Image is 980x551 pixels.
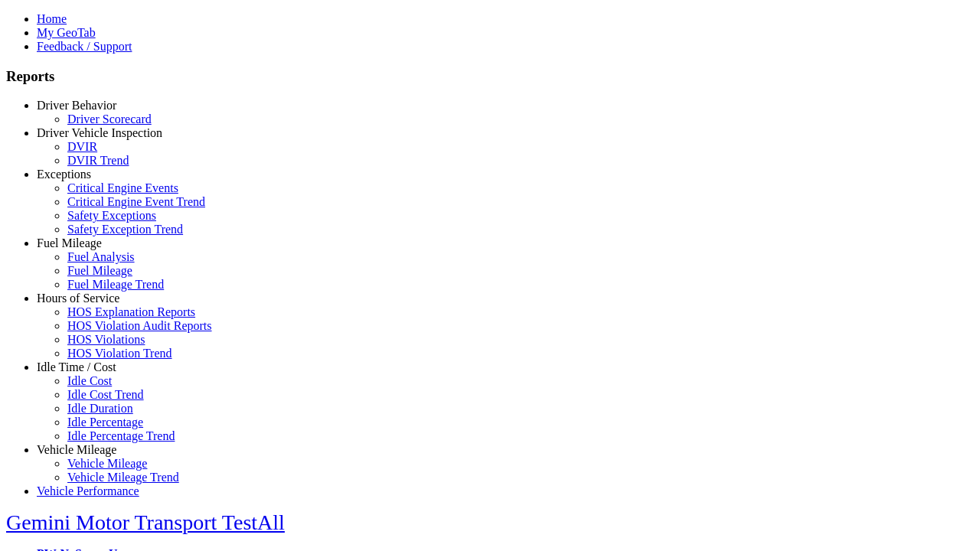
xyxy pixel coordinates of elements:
[67,112,152,126] a: Driver Scorecard
[37,236,102,249] a: Fuel Mileage
[37,126,162,139] a: Driver Vehicle Inspection
[67,471,179,484] a: Vehicle Mileage Trend
[67,374,112,387] a: Idle Cost
[37,484,139,497] a: Vehicle Performance
[67,457,147,470] a: Vehicle Mileage
[37,360,116,373] a: Idle Time / Cost
[37,99,116,112] a: Driver Behavior
[37,40,132,53] a: Feedback / Support
[67,388,144,401] a: Idle Cost Trend
[37,292,119,305] a: Hours of Service
[37,168,91,181] a: Exceptions
[67,416,143,429] a: Idle Percentage
[67,429,175,442] a: Idle Percentage Trend
[37,26,96,39] a: My GeoTab
[67,319,212,332] a: HOS Violation Audit Reports
[67,402,133,415] a: Idle Duration
[67,181,178,194] a: Critical Engine Events
[67,223,183,236] a: Safety Exception Trend
[67,154,129,167] a: DVIR Trend
[67,305,195,318] a: HOS Explanation Reports
[67,209,156,222] a: Safety Exceptions
[67,278,164,291] a: Fuel Mileage Trend
[67,140,97,153] a: DVIR
[37,12,67,25] a: Home
[67,195,205,208] a: Critical Engine Event Trend
[67,347,172,360] a: HOS Violation Trend
[37,443,116,456] a: Vehicle Mileage
[67,333,145,346] a: HOS Violations
[67,264,132,277] a: Fuel Mileage
[6,68,974,85] h3: Reports
[67,250,135,263] a: Fuel Analysis
[6,510,285,534] a: Gemini Motor Transport TestAll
